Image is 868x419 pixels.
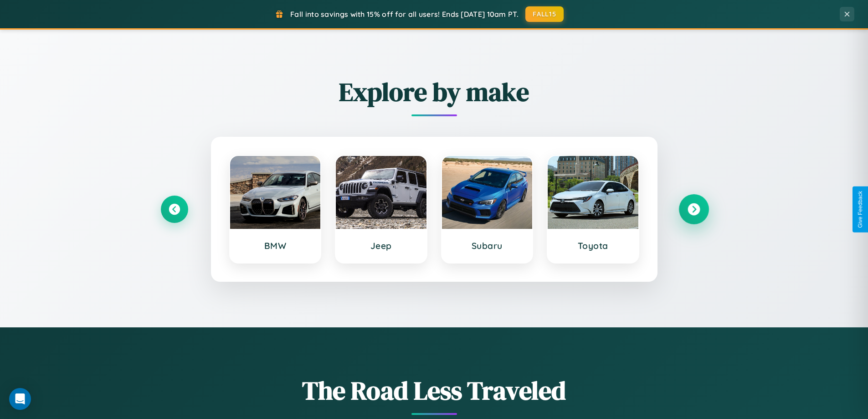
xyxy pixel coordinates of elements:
h3: Jeep [345,240,417,251]
h3: Toyota [557,240,629,251]
button: FALL15 [525,6,564,22]
h3: BMW [239,240,312,251]
div: Give Feedback [857,191,863,228]
span: Fall into savings with 15% off for all users! Ends [DATE] 10am PT. [290,10,519,19]
h1: The Road Less Traveled [161,373,708,408]
h2: Explore by make [161,74,708,109]
h3: Subaru [451,240,524,251]
div: Open Intercom Messenger [9,388,31,410]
